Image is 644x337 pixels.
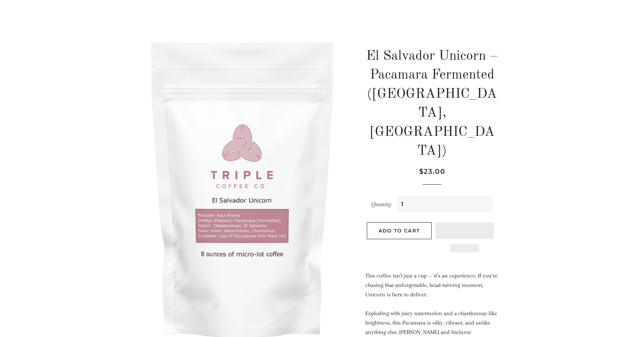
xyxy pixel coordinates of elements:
[367,222,432,239] button: Add to Cart
[365,47,499,161] h1: El Salvador Unicorn – Pacamara Fermented ([GEOGRAPHIC_DATA], [GEOGRAPHIC_DATA])
[371,200,392,209] label: Quantity
[365,272,497,298] span: This coffee isn’t just a cup — it’s an experience. If you’re chasing that unforgettable, head-tur...
[378,228,420,234] span: Add to Cart
[419,167,446,176] span: $23.00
